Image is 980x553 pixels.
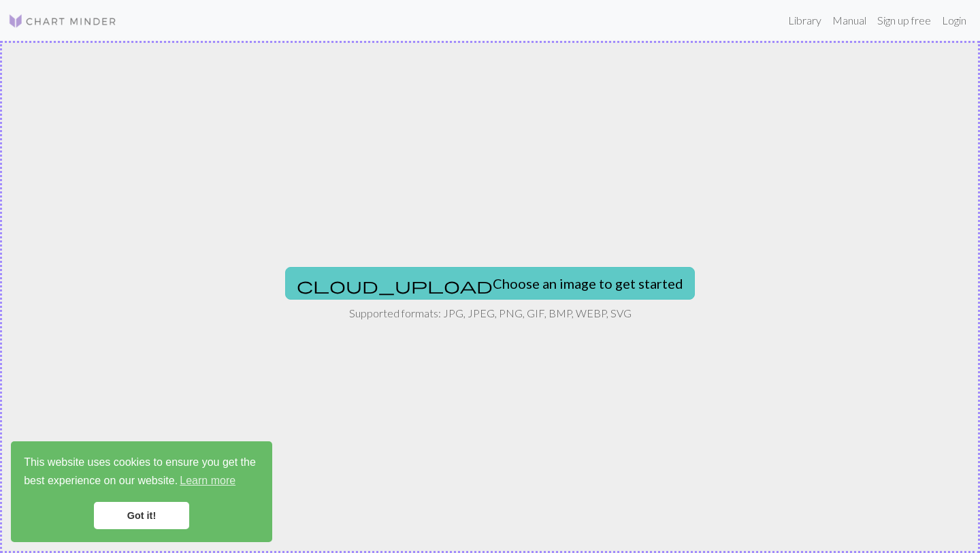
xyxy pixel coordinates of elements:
[94,502,189,529] a: dismiss cookie message
[783,7,827,34] a: Library
[872,7,936,34] a: Sign up free
[285,267,695,300] button: Choose an image to get started
[936,7,972,34] a: Login
[349,305,632,321] p: Supported formats: JPG, JPEG, PNG, GIF, BMP, WEBP, SVG
[827,7,872,34] a: Manual
[178,471,238,491] a: learn more about cookies
[8,13,117,29] img: Logo
[297,276,493,295] span: cloud_upload
[11,441,272,542] div: cookieconsent
[24,454,259,491] span: This website uses cookies to ensure you get the best experience on our website.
